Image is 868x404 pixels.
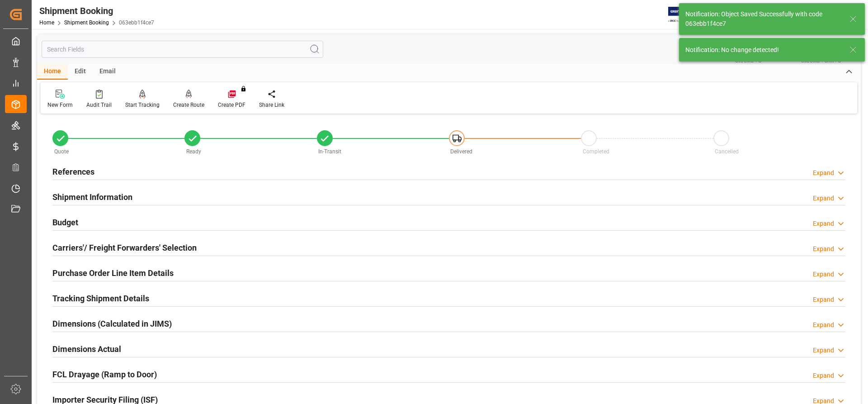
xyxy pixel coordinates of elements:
[93,64,123,80] div: Email
[52,318,172,330] h2: Dimensions (Calculated in JIMS)
[450,148,472,155] span: Delivered
[813,219,834,228] div: Expand
[52,343,121,355] h2: Dimensions Actual
[813,194,834,203] div: Expand
[37,64,68,80] div: Home
[54,148,69,155] span: Quote
[86,101,112,109] div: Audit Trail
[318,148,341,155] span: In-Transit
[583,148,609,155] span: Completed
[64,19,109,26] a: Shipment Booking
[52,368,157,380] h2: FCL Drayage (Ramp to Door)
[39,19,54,26] a: Home
[52,292,149,304] h2: Tracking Shipment Details
[52,242,197,254] h2: Carriers'/ Freight Forwarders' Selection
[668,7,699,23] img: Exertis%20JAM%20-%20Email%20Logo.jpg_1722504956.jpg
[186,148,201,155] span: Ready
[813,168,834,178] div: Expand
[813,346,834,355] div: Expand
[813,270,834,279] div: Expand
[685,45,841,55] div: Notification: No change detected!
[715,148,739,155] span: Cancelled
[813,320,834,330] div: Expand
[42,41,323,58] input: Search Fields
[47,101,73,109] div: New Form
[52,216,78,228] h2: Budget
[52,191,132,203] h2: Shipment Information
[68,64,93,80] div: Edit
[39,4,154,18] div: Shipment Booking
[685,10,841,29] div: Notification: Object Saved Successfully with code 063ebb1f4ce7
[52,267,174,279] h2: Purchase Order Line Item Details
[259,101,284,109] div: Share Link
[813,371,834,380] div: Expand
[813,244,834,254] div: Expand
[125,101,160,109] div: Start Tracking
[52,166,94,178] h2: References
[813,295,834,304] div: Expand
[173,101,204,109] div: Create Route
